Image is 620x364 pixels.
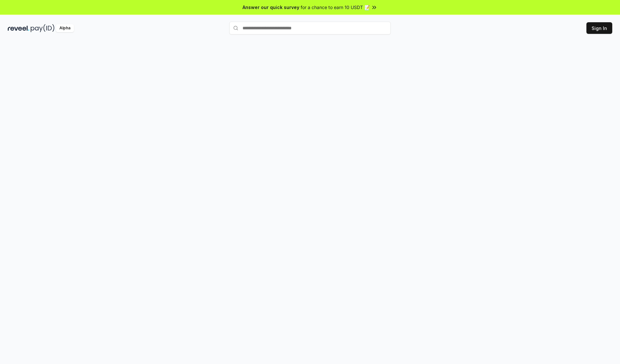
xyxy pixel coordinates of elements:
img: pay_id [31,24,55,32]
button: Sign In [586,22,612,34]
img: reveel_dark [8,24,29,32]
span: Answer our quick survey [243,4,299,11]
div: Alpha [56,24,74,32]
span: for a chance to earn 10 USDT 📝 [301,4,370,11]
